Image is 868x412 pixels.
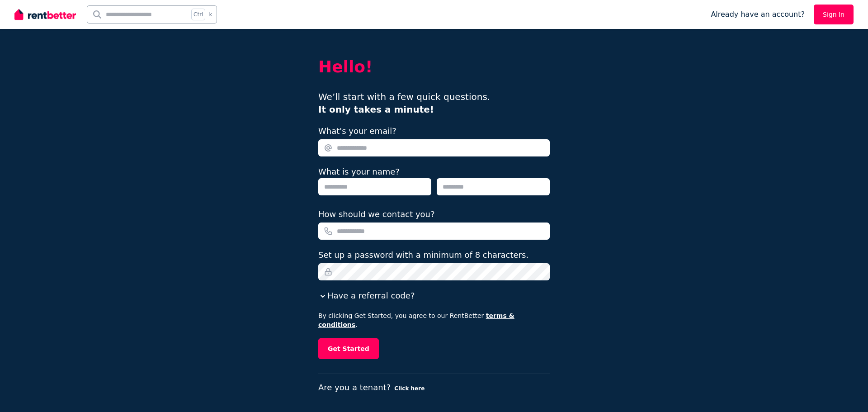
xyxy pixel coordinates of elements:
span: Already have an account? [711,9,805,20]
label: What is your name? [318,167,400,176]
b: It only takes a minute! [318,104,434,115]
button: Get Started [318,338,379,359]
label: What's your email? [318,125,396,137]
p: Are you a tenant? [318,381,550,394]
button: Click here [394,385,425,392]
label: Set up a password with a minimum of 8 characters. [318,249,528,261]
h2: Hello! [318,58,550,76]
span: Ctrl [191,9,205,20]
p: By clicking Get Started, you agree to our RentBetter . [318,311,550,329]
button: Have a referral code? [318,289,415,302]
span: We’ll start with a few quick questions. [318,91,490,115]
a: Sign In [814,5,854,24]
span: k [209,11,212,18]
img: RentBetter [14,8,76,21]
label: How should we contact you? [318,208,435,221]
